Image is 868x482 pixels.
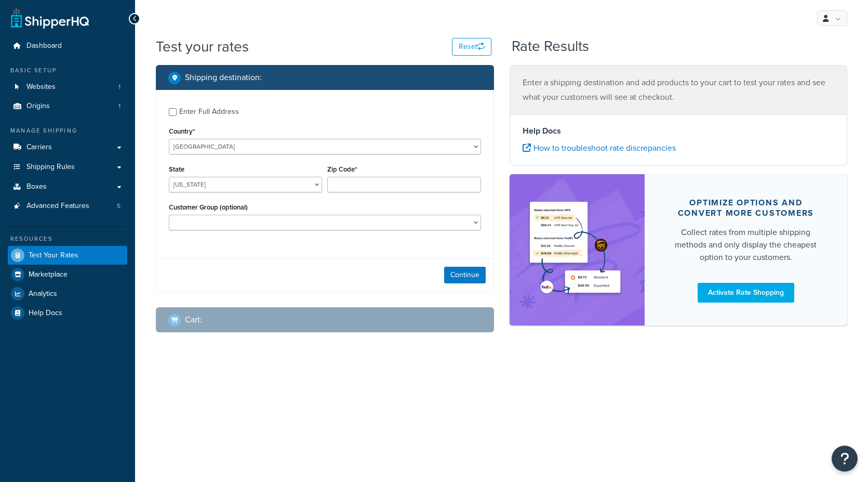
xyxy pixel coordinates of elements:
a: Marketplace [8,265,127,284]
span: Shipping Rules [26,163,75,172]
span: Websites [26,83,56,92]
p: Enter a shipping destination and add products to your cart to test your rates and see what your c... [523,75,835,105]
div: Basic Setup [8,66,127,75]
span: Analytics [29,290,57,298]
li: Origins [8,97,127,116]
span: Marketplace [29,270,68,279]
a: Help Docs [8,304,127,322]
button: Open Resource Center [832,446,858,472]
span: Origins [26,102,50,111]
span: Test Your Rates [29,251,78,260]
button: Reset [452,38,491,56]
a: How to troubleshoot rate discrepancies [523,142,676,154]
div: Collect rates from multiple shipping methods and only display the cheapest option to your customers. [670,226,822,264]
a: Analytics [8,284,127,303]
a: Origins1 [8,97,127,116]
label: Zip Code* [327,165,357,173]
span: Dashboard [26,42,62,50]
a: Test Your Rates [8,246,127,265]
a: Websites1 [8,77,127,97]
a: Shipping Rules [8,158,127,177]
label: State [169,165,184,173]
span: 1 [118,83,121,92]
h1: Test your rates [156,36,249,57]
label: Customer Group (optional) [169,203,248,211]
span: Boxes [26,183,47,191]
img: feature-image-rateshop-7084cbbcb2e67ef1d54c2e976f0e592697130d5817b016cf7cc7e13314366067.png [525,190,629,310]
span: Carriers [26,143,52,152]
div: Optimize options and convert more customers [670,198,822,218]
div: Manage Shipping [8,126,127,135]
li: Advanced Features [8,197,127,216]
h2: Shipping destination : [185,73,262,82]
label: Country* [169,127,195,135]
span: Advanced Features [26,202,89,211]
span: Help Docs [29,309,62,318]
h2: Rate Results [512,38,589,55]
span: 5 [117,202,121,211]
li: Websites [8,77,127,97]
a: Carriers [8,138,127,157]
span: 1 [118,102,121,111]
a: Advanced Features5 [8,197,127,216]
a: Boxes [8,177,127,197]
a: Activate Rate Shopping [698,283,794,303]
a: Dashboard [8,36,127,56]
button: Continue [444,267,486,283]
div: Enter Full Address [179,105,239,119]
div: Resources [8,235,127,243]
input: Enter Full Address [169,108,177,116]
h4: Help Docs [523,125,835,137]
h2: Cart : [185,315,202,324]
